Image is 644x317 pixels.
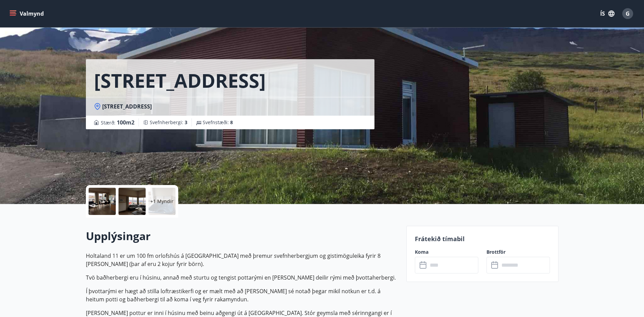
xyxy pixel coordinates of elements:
[150,119,187,126] span: Svefnherbergi :
[101,118,134,127] span: Stærð :
[150,198,173,205] p: +1 Myndir
[8,7,47,20] button: menu
[185,119,187,126] span: 3
[415,234,550,243] p: Frátekið tímabil
[596,7,618,20] button: ÍS
[626,10,630,17] span: G
[102,103,152,110] span: [STREET_ADDRESS]
[230,119,233,126] span: 8
[486,249,550,255] label: Brottför
[86,252,398,268] p: Holtaland 11 er um 100 fm orlofshús á [GEOGRAPHIC_DATA] með þremur svefnherbergjum og gistimögule...
[94,67,266,93] h1: [STREET_ADDRESS]
[415,249,478,255] label: Koma
[86,273,398,282] p: Tvö baðherbergi eru í húsinu, annað með sturtu og tengist pottarými en [PERSON_NAME] deilir rými ...
[117,119,134,126] span: 100 m2
[86,287,398,303] p: Í þvottarými er hægt að stilla loftræstikerfi og er mælt með að [PERSON_NAME] sé notað þegar miki...
[620,5,636,22] button: G
[86,229,398,244] h2: Upplýsingar
[203,119,233,126] span: Svefnstæði :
